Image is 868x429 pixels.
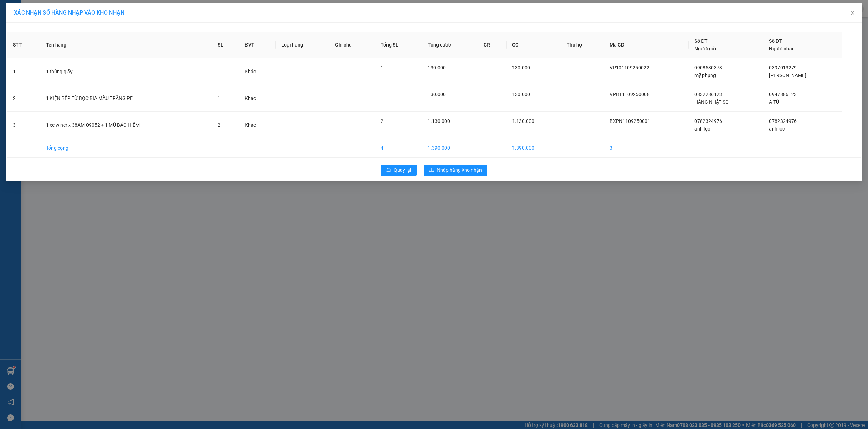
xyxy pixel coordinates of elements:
strong: CSKH: [19,24,37,30]
td: 2 [7,85,40,112]
span: 130.000 [428,92,446,97]
span: rollback [386,168,391,173]
span: 0397013279 [769,65,797,70]
th: Loại hàng [276,32,330,58]
td: 1 [7,58,40,85]
th: CR [478,32,507,58]
td: 1 KIỆN BẾP TỪ BỌC BÌA MÀU TRẮNG PE [40,85,212,112]
span: 1 [381,92,383,97]
td: Khác [239,58,276,85]
th: SL [212,32,240,58]
span: close [850,10,856,16]
td: 3 [604,138,689,158]
span: Ngày in phiếu: 14:40 ngày [47,14,143,21]
td: Khác [239,85,276,112]
td: 1 xe winer x 38AM-09052 + 1 MŨ BẢO HIỂM [40,112,212,138]
span: download [429,168,434,173]
th: Tên hàng [40,32,212,58]
span: 1 [218,95,220,101]
td: 4 [375,138,422,158]
span: VPBT1109250008 [610,92,650,97]
span: anh lộc [769,126,785,132]
span: Quay lại [394,166,411,174]
th: Mã GD [604,32,689,58]
span: [PERSON_NAME] [769,73,806,78]
span: 2 [381,118,383,124]
span: 1.130.000 [428,118,450,124]
td: 1.390.000 [507,138,561,158]
button: downloadNhập hàng kho nhận [424,165,487,176]
td: 1 thùng giấy [40,58,212,85]
span: 130.000 [512,92,530,97]
span: HÀNG NHẬT SG [694,99,729,105]
button: Close [843,3,862,23]
span: Người gửi [694,46,716,51]
span: Mã đơn: VPTX1409250006 [3,42,105,51]
span: 1 [218,69,220,74]
span: mỹ phụng [694,73,716,78]
button: rollbackQuay lại [381,165,417,176]
strong: PHIẾU DÁN LÊN HÀNG [49,3,140,12]
th: Ghi chú [329,32,375,58]
td: 1.390.000 [422,138,478,158]
span: 0782324976 [694,118,722,124]
span: [PHONE_NUMBER] [3,24,53,36]
span: Số ĐT [769,38,782,44]
span: 0782324976 [769,118,797,124]
th: Tổng cước [422,32,478,58]
span: BXPN1109250001 [610,118,650,124]
span: 130.000 [512,65,530,70]
span: A TÚ [769,99,779,105]
span: 1 [381,65,383,70]
td: Khác [239,112,276,138]
span: Nhập hàng kho nhận [437,166,482,174]
span: Số ĐT [694,38,708,44]
td: Tổng cộng [40,138,212,158]
th: STT [7,32,40,58]
span: Người nhận [769,46,795,51]
span: 0908530373 [694,65,722,70]
th: ĐVT [239,32,276,58]
th: CC [507,32,561,58]
span: CÔNG TY TNHH CHUYỂN PHÁT NHANH BẢO AN [55,24,139,36]
td: 3 [7,112,40,138]
span: 0832286123 [694,92,722,97]
span: VP101109250022 [610,65,649,70]
span: anh lộc [694,126,710,132]
span: 2 [218,122,220,128]
span: 130.000 [428,65,446,70]
th: Tổng SL [375,32,422,58]
span: 1.130.000 [512,118,534,124]
th: Thu hộ [561,32,604,58]
span: XÁC NHẬN SỐ HÀNG NHẬP VÀO KHO NHẬN [14,9,124,16]
span: 0947886123 [769,92,797,97]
